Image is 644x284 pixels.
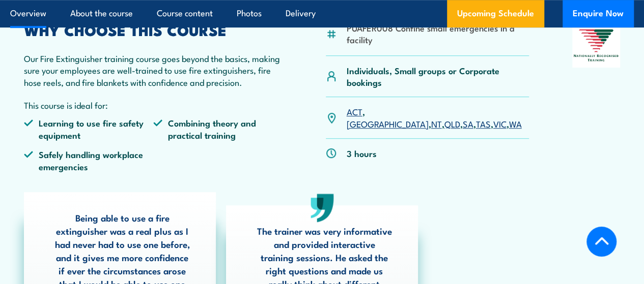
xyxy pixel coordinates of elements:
li: Combining theory and practical training [153,117,283,141]
a: SA [463,117,473,130]
a: TAS [476,117,491,130]
a: WA [509,117,522,130]
a: QLD [444,117,460,130]
p: Our Fire Extinguisher training course goes beyond the basics, making sure your employees are well... [24,52,283,88]
img: Nationally Recognised Training logo. [572,23,620,68]
li: Learning to use fire safety equipment [24,117,153,141]
p: , , , , , , , [347,106,529,130]
p: Individuals, Small groups or Corporate bookings [347,65,529,88]
h2: WHY CHOOSE THIS COURSE [24,23,283,36]
a: NT [431,117,442,130]
a: VIC [493,117,507,130]
p: This course is ideal for: [24,99,283,111]
li: Safely handling workplace emergencies [24,148,153,172]
p: 3 hours [347,147,377,159]
a: [GEOGRAPHIC_DATA] [347,117,429,130]
li: PUAFER008 Confine small emergencies in a facility [347,22,529,46]
a: ACT [347,105,362,117]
